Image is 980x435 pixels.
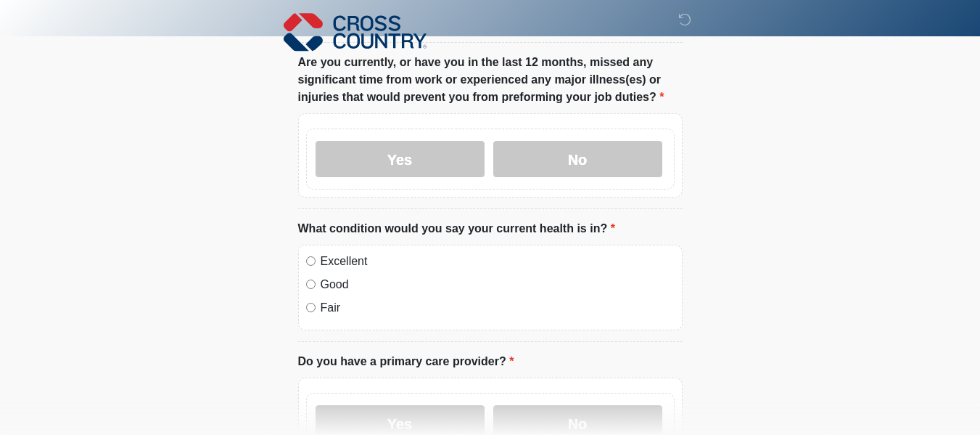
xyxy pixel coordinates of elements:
input: Fair [306,303,316,312]
label: No [493,141,662,177]
input: Excellent [306,256,316,266]
label: Good [321,276,675,293]
img: Cross Country Logo [284,11,427,53]
input: Good [306,280,316,289]
label: Excellent [321,253,675,270]
label: Yes [316,141,485,177]
label: What condition would you say your current health is in? [298,220,615,237]
label: Are you currently, or have you in the last 12 months, missed any significant time from work or ex... [298,54,683,106]
label: Fair [321,299,675,317]
label: Do you have a primary care provider? [298,353,514,370]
